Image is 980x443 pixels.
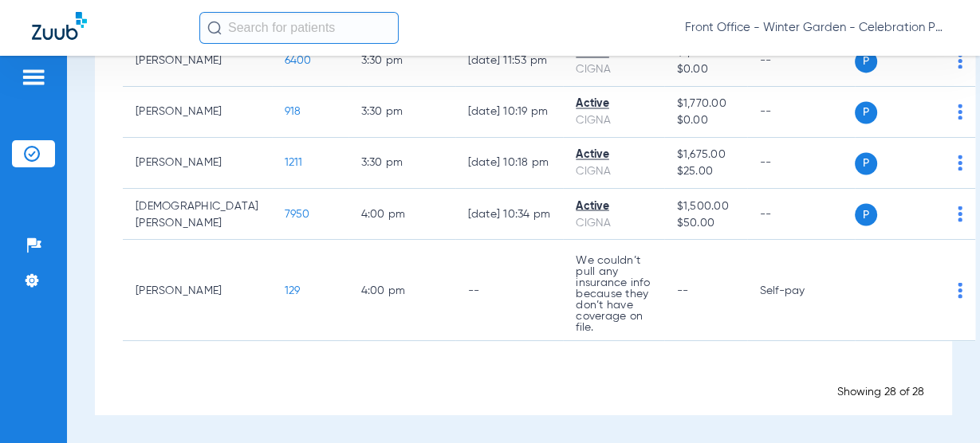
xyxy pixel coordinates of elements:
img: group-dot-blue.svg [958,155,962,171]
span: P [855,50,877,73]
span: $25.00 [677,163,734,180]
td: 3:30 PM [348,87,455,138]
img: x.svg [922,104,938,120]
img: hamburger-icon [21,68,46,87]
iframe: Chat Widget [900,367,980,443]
span: P [855,101,877,123]
td: -- [747,36,855,87]
td: [PERSON_NAME] [123,36,272,87]
td: 4:00 PM [348,240,455,341]
td: [DATE] 10:19 PM [455,87,564,138]
img: group-dot-blue.svg [958,282,962,298]
img: Search Icon [207,21,222,35]
span: 129 [285,284,301,296]
div: Active [576,96,651,112]
div: CIGNA [576,163,651,180]
div: CIGNA [576,214,651,231]
span: $50.00 [677,214,734,231]
td: 3:30 PM [348,138,455,189]
img: group-dot-blue.svg [958,206,962,221]
img: x.svg [922,206,938,221]
td: [PERSON_NAME] [123,240,272,341]
div: CIGNA [576,61,651,78]
span: -- [677,284,689,296]
td: -- [747,138,855,189]
img: x.svg [922,282,938,298]
span: Front Office - Winter Garden - Celebration Pediatric Dentistry [685,20,948,36]
span: $1,500.00 [677,198,734,214]
span: 918 [285,106,301,117]
td: -- [455,240,564,341]
span: Loading [500,367,547,379]
img: x.svg [922,155,938,171]
span: $0.00 [677,112,734,129]
span: 7950 [285,208,310,219]
div: Active [576,147,651,163]
span: Showing 28 of 28 [837,386,924,397]
td: [DEMOGRAPHIC_DATA][PERSON_NAME] [123,189,272,240]
span: $1,675.00 [677,147,734,163]
img: Zuub Logo [32,12,87,40]
td: [DATE] 10:34 PM [455,189,564,240]
span: 1211 [285,157,303,168]
img: group-dot-blue.svg [958,53,962,69]
span: 6400 [285,55,312,66]
td: Self-pay [747,240,855,341]
td: 4:00 PM [348,189,455,240]
td: -- [747,87,855,138]
input: Search for patients [199,12,399,44]
span: P [855,203,877,225]
img: x.svg [922,53,938,69]
img: group-dot-blue.svg [958,104,962,120]
span: $0.00 [677,61,734,78]
td: -- [747,189,855,240]
p: We couldn’t pull any insurance info because they don’t have coverage on file. [576,254,651,332]
div: CIGNA [576,112,651,129]
span: $1,770.00 [677,96,734,112]
span: P [855,152,877,174]
td: [PERSON_NAME] [123,87,272,138]
td: 3:30 PM [348,36,455,87]
div: Active [576,198,651,214]
td: [DATE] 11:53 PM [455,36,564,87]
td: [PERSON_NAME] [123,138,272,189]
td: [DATE] 10:18 PM [455,138,564,189]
